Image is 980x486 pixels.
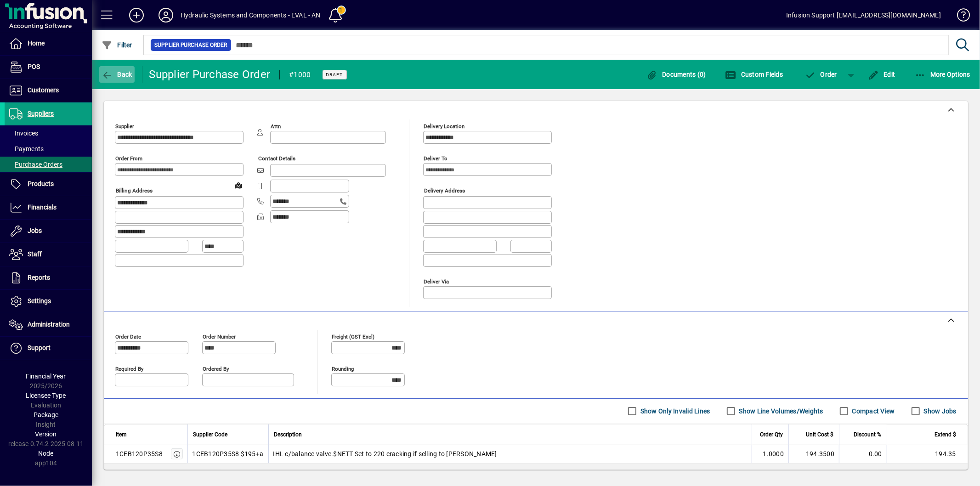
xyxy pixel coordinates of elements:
[203,365,229,372] mat-label: Ordered by
[187,445,268,463] td: 1CEB120P35S8 $195+a
[5,290,92,313] a: Settings
[915,71,971,78] span: More Options
[424,123,465,130] mat-label: Delivery Location
[639,407,710,416] label: Show Only Invalid Lines
[115,333,141,339] mat-label: Order date
[725,71,783,78] span: Custom Fields
[868,71,895,78] span: Edit
[28,344,51,351] span: Support
[193,429,228,440] span: Supplier Code
[326,72,343,78] span: Draft
[424,155,448,162] mat-label: Deliver To
[274,429,302,440] span: Description
[788,445,839,463] td: 194.3500
[9,161,62,168] span: Purchase Orders
[887,445,968,463] td: 194.35
[760,429,783,440] span: Order Qty
[5,313,92,336] a: Administration
[850,407,895,416] label: Compact View
[912,66,973,83] button: More Options
[39,450,54,457] span: Node
[332,333,374,339] mat-label: Freight (GST excl)
[203,333,236,339] mat-label: Order number
[271,123,281,130] mat-label: Attn
[92,66,142,83] app-page-header-button: Back
[5,56,92,79] a: POS
[5,220,92,243] a: Jobs
[5,141,92,157] a: Payments
[5,266,92,289] a: Reports
[935,429,956,440] span: Extend $
[5,196,92,219] a: Financials
[950,2,969,32] a: Knowledge Base
[151,7,181,23] button: Profile
[332,365,354,372] mat-label: Rounding
[99,37,135,53] button: Filter
[9,130,38,137] span: Invoices
[115,155,142,162] mat-label: Order from
[737,407,823,416] label: Show Line Volumes/Weights
[424,278,449,284] mat-label: Deliver via
[5,125,92,141] a: Invoices
[28,40,45,47] span: Home
[28,86,59,94] span: Customers
[28,321,70,328] span: Administration
[28,63,40,70] span: POS
[723,66,786,83] button: Custom Fields
[26,373,66,380] span: Financial Year
[35,430,57,438] span: Version
[102,71,132,78] span: Back
[804,71,837,78] span: Order
[28,203,57,211] span: Financials
[102,41,132,49] span: Filter
[786,8,941,23] div: Infusion Support [EMAIL_ADDRESS][DOMAIN_NAME]
[28,297,51,305] span: Settings
[806,429,833,440] span: Unit Cost $
[839,445,887,463] td: 0.00
[5,157,92,172] a: Purchase Orders
[26,392,66,399] span: Licensee Type
[5,243,92,266] a: Staff
[5,337,92,360] a: Support
[115,123,134,130] mat-label: Supplier
[854,429,881,440] span: Discount %
[273,449,497,458] span: IHL c/balance valve.$NETT Set to 220 cracking if selling to [PERSON_NAME]
[5,32,92,55] a: Home
[644,66,708,83] button: Documents (0)
[116,449,163,458] div: 1CEB120P35S8
[28,274,50,281] span: Reports
[800,66,842,83] button: Order
[752,445,788,463] td: 1.0000
[9,145,44,153] span: Payments
[289,68,311,82] div: #1000
[34,411,58,418] span: Package
[5,79,92,102] a: Customers
[231,178,246,192] a: View on map
[922,407,957,416] label: Show Jobs
[28,250,42,258] span: Staff
[181,8,321,23] div: Hydraulic Systems and Components - EVAL - AN
[28,227,42,234] span: Jobs
[866,66,898,83] button: Edit
[116,429,127,440] span: Item
[115,365,143,372] mat-label: Required by
[28,110,54,117] span: Suppliers
[646,71,706,78] span: Documents (0)
[28,180,54,187] span: Products
[99,66,135,83] button: Back
[149,67,271,82] div: Supplier Purchase Order
[122,7,151,23] button: Add
[154,40,227,50] span: Supplier Purchase Order
[5,173,92,196] a: Products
